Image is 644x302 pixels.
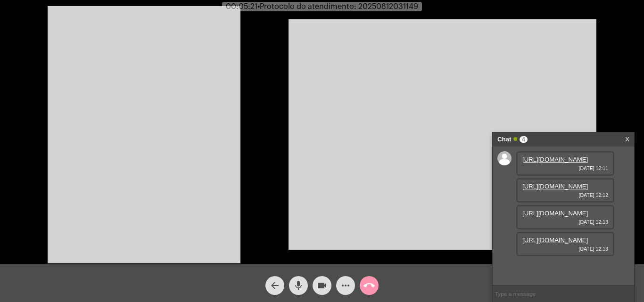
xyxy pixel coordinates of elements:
[363,280,375,291] mat-icon: call_end
[522,237,588,244] a: [URL][DOMAIN_NAME]
[293,280,304,291] mat-icon: mic
[497,132,511,147] strong: Chat
[522,156,588,163] a: [URL][DOMAIN_NAME]
[226,3,257,10] span: 00:05:21
[625,132,629,147] a: X
[257,3,260,10] span: •
[522,246,608,252] span: [DATE] 12:13
[522,183,588,190] a: [URL][DOMAIN_NAME]
[269,280,281,291] mat-icon: arrow_back
[316,280,328,291] mat-icon: videocam
[520,136,528,143] span: 4
[340,280,351,291] mat-icon: more_horiz
[522,165,608,171] span: [DATE] 12:11
[522,192,608,198] span: [DATE] 12:12
[493,286,634,302] input: Type a message
[522,219,608,225] span: [DATE] 12:13
[522,210,588,217] a: [URL][DOMAIN_NAME]
[257,3,418,10] span: Protocolo do atendimento: 20250812031149
[513,137,517,141] span: Online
